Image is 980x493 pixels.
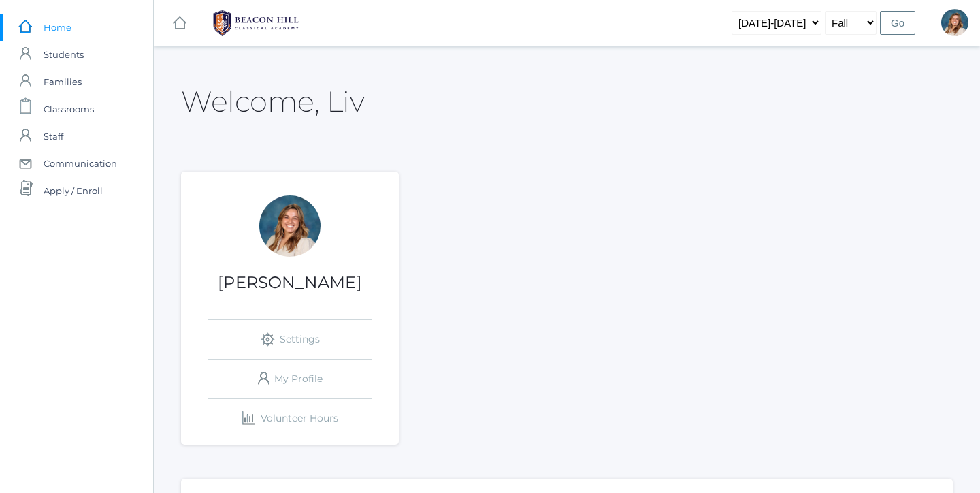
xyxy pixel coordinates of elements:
input: Go [880,11,915,35]
span: Communication [44,150,117,177]
span: Students [44,41,84,68]
img: BHCALogos-05-308ed15e86a5a0abce9b8dd61676a3503ac9727e845dece92d48e8588c001991.png [205,6,307,40]
div: Liv Barber [259,195,321,257]
span: Apply / Enroll [44,177,103,204]
span: Classrooms [44,95,94,123]
h1: [PERSON_NAME] [181,274,399,291]
div: Liv Barber [941,9,968,36]
span: Staff [44,123,63,150]
h2: Welcome, Liv [181,86,364,117]
a: Volunteer Hours [208,399,372,438]
a: My Profile [208,360,372,398]
span: Home [44,14,71,41]
a: Settings [208,320,372,359]
span: Families [44,68,82,95]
